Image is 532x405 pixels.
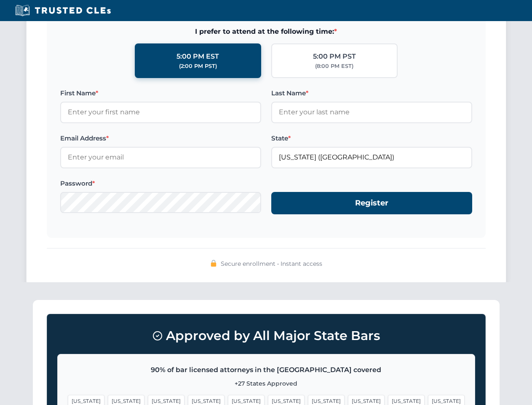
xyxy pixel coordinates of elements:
[221,259,322,268] span: Secure enrollment • Instant access
[271,102,472,123] input: Enter your last name
[57,324,475,347] h3: Approved by All Major State Bars
[179,62,217,70] div: (2:00 PM PST)
[313,51,356,62] div: 5:00 PM PST
[60,133,261,143] label: Email Address
[271,133,472,143] label: State
[210,260,217,267] img: 🔒
[271,192,472,214] button: Register
[60,88,261,98] label: First Name
[68,379,465,388] p: +27 States Approved
[68,364,465,375] p: 90% of bar licensed attorneys in the [GEOGRAPHIC_DATA] covered
[271,147,472,168] input: Florida (FL)
[13,4,113,17] img: Trusted CLEs
[60,147,261,168] input: Enter your email
[176,51,219,62] div: 5:00 PM EST
[60,178,261,189] label: Password
[60,102,261,123] input: Enter your first name
[315,62,353,70] div: (8:00 PM EST)
[271,88,472,98] label: Last Name
[60,26,472,37] span: I prefer to attend at the following time:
